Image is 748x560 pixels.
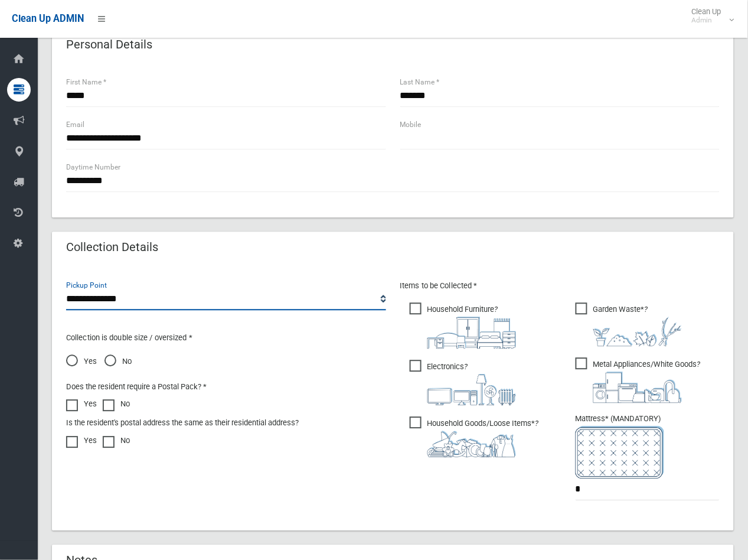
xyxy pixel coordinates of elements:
small: Admin [692,16,721,25]
img: e7408bece873d2c1783593a074e5cb2f.png [576,426,664,479]
span: Mattress* (MANDATORY) [576,415,720,479]
i: ? [593,360,701,403]
i: ? [427,363,516,406]
span: Household Furniture [410,303,516,349]
span: Household Goods/Loose Items* [410,417,539,458]
img: 394712a680b73dbc3d2a6a3a7ffe5a07.png [427,375,516,406]
span: Yes [66,355,97,369]
i: ? [593,305,682,347]
img: aa9efdbe659d29b613fca23ba79d85cb.png [427,317,516,349]
label: No [103,398,130,412]
label: No [103,434,130,448]
img: 36c1b0289cb1767239cdd3de9e694f19.png [593,372,682,403]
i: ? [427,419,539,458]
span: Garden Waste* [576,303,682,347]
p: Items to be Collected * [400,279,720,294]
label: Does the resident require a Postal Pack? * [66,380,207,395]
img: 4fd8a5c772b2c999c83690221e5242e0.png [593,317,682,347]
span: Metal Appliances/White Goods [576,358,701,403]
span: Clean Up [686,7,733,25]
span: No [104,355,132,369]
img: b13cc3517677393f34c0a387616ef184.png [427,431,516,458]
header: Collection Details [52,236,172,259]
header: Personal Details [52,33,166,56]
label: Yes [66,398,97,412]
i: ? [427,305,516,349]
span: Clean Up ADMIN [12,13,84,24]
span: Electronics [410,360,516,406]
label: Is the resident's postal address the same as their residential address? [66,416,299,431]
p: Collection is double size / oversized * [66,331,386,346]
label: Yes [66,434,97,448]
